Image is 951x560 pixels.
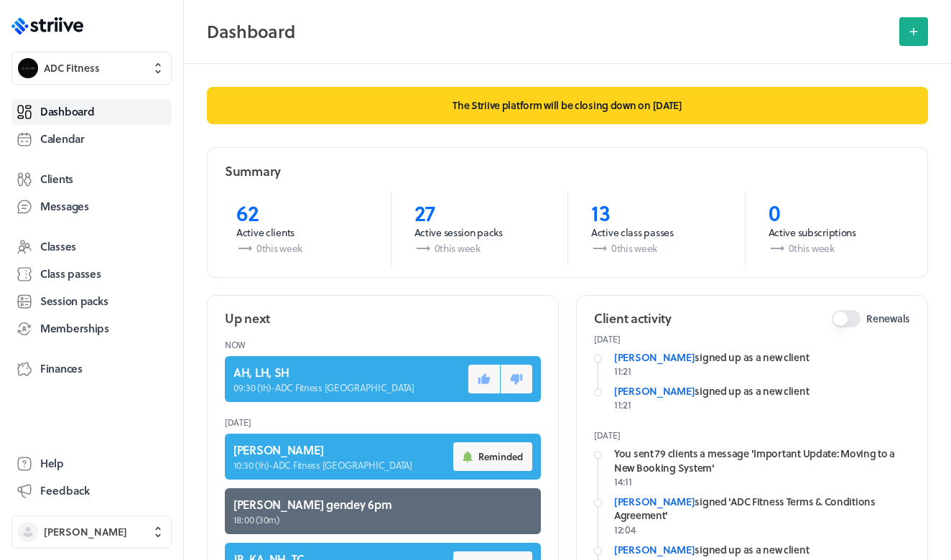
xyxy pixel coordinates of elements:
[11,515,172,549] button: [PERSON_NAME]
[614,475,910,489] p: 14:11
[614,383,695,398] a: [PERSON_NAME]
[40,294,108,309] span: Session packs
[414,240,545,257] p: 0 this week
[225,162,281,180] h2: Summary
[614,350,695,365] a: [PERSON_NAME]
[207,87,928,124] p: The Striive platform will be closing down on [DATE]
[225,309,270,327] h2: Up next
[614,495,910,523] div: signed 'ADC Fitness Terms & Conditions Agreement'
[614,542,695,557] a: [PERSON_NAME]
[18,58,38,78] img: ADC Fitness
[40,456,64,471] span: Help
[40,361,83,376] span: Finances
[40,239,76,254] span: Classes
[745,191,922,266] a: 0Active subscriptions0this week
[40,199,89,214] span: Messages
[594,429,910,441] p: [DATE]
[40,104,94,119] span: Dashboard
[236,240,368,257] p: 0 this week
[11,194,172,220] a: Messages
[11,478,172,504] button: Feedback
[453,442,532,471] button: Reminded
[11,289,172,314] a: Session packs
[225,333,541,356] header: Now
[832,310,860,327] button: Renewals
[11,316,172,342] a: Memberships
[11,356,172,382] a: Finances
[614,364,910,378] p: 11:21
[769,240,899,257] p: 0 this week
[207,17,891,46] h2: Dashboard
[614,350,910,365] div: signed up as a new client
[11,261,172,287] a: Class passes
[614,523,910,537] p: 12:04
[614,494,695,509] a: [PERSON_NAME]
[236,200,368,225] p: 62
[40,131,85,146] span: Calendar
[40,321,109,336] span: Memberships
[40,266,101,281] span: Class passes
[44,525,127,539] span: [PERSON_NAME]
[769,225,899,240] p: Active subscriptions
[391,191,568,266] a: 27Active session packs0this week
[594,309,672,327] h2: Client activity
[40,483,90,498] span: Feedback
[866,312,910,326] span: Renewals
[40,172,73,187] span: Clients
[44,61,100,75] span: ADC Fitness
[11,234,172,260] a: Classes
[614,543,910,557] div: signed up as a new client
[11,126,172,152] a: Calendar
[414,200,545,225] p: 27
[567,191,745,266] a: 13Active class passes0this week
[614,447,910,475] div: You sent 79 clients a message 'Important Update: Moving to a New Booking System'
[225,411,541,434] header: [DATE]
[909,518,944,553] iframe: gist-messenger-bubble-iframe
[213,191,391,266] a: 62Active clients0this week
[591,200,722,225] p: 13
[414,225,545,240] p: Active session packs
[591,240,722,257] p: 0 this week
[11,167,172,192] a: Clients
[236,225,368,240] p: Active clients
[11,451,172,477] a: Help
[11,52,172,85] button: ADC FitnessADC Fitness
[591,225,722,240] p: Active class passes
[614,384,910,398] div: signed up as a new client
[478,450,523,463] span: Reminded
[11,99,172,125] a: Dashboard
[594,333,910,345] p: [DATE]
[769,200,899,225] p: 0
[614,398,910,412] p: 11:21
